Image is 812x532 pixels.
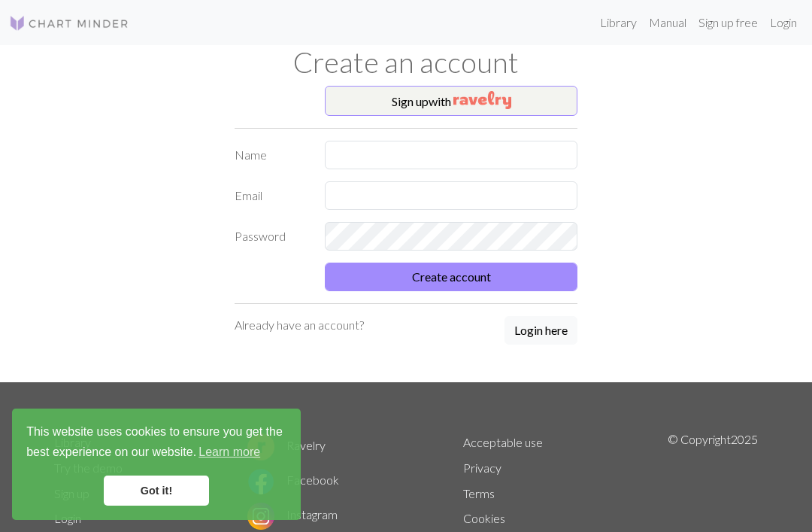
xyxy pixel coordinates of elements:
[196,441,262,464] a: learn more about cookies
[594,8,643,38] a: Library
[643,8,692,38] a: Manual
[104,476,209,506] a: dismiss cookie message
[325,263,577,291] button: Create account
[764,8,803,38] a: Login
[45,45,767,80] h1: Create an account
[9,14,129,32] img: Logo
[26,423,286,464] span: This website uses cookies to ensure you get the best experience on our website.
[226,181,316,210] label: Email
[453,91,511,109] img: Ravelry
[325,86,577,116] button: Sign upwith
[463,435,543,449] a: Acceptable use
[504,316,577,346] a: Login here
[235,316,364,334] p: Already have an account?
[226,222,316,251] label: Password
[463,511,505,525] a: Cookies
[247,507,338,521] a: Instagram
[463,486,495,500] a: Terms
[463,461,501,475] a: Privacy
[12,409,301,520] div: cookieconsent
[692,8,764,38] a: Sign up free
[226,141,316,169] label: Name
[504,316,577,345] button: Login here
